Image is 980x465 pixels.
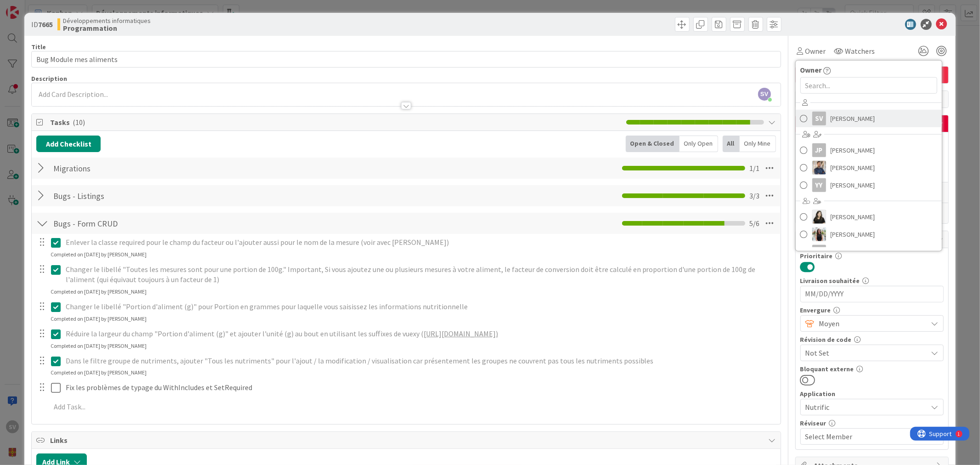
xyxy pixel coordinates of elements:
p: Enlever la classe required pour le champ du facteur ou l'ajouter aussi pour le nom de la mesure (... [66,237,774,248]
span: ID [31,19,53,30]
div: Only Mine [740,136,776,152]
a: MW[PERSON_NAME] [796,159,942,176]
label: Title [31,43,46,51]
div: Open & Closed [626,136,680,152]
span: [PERSON_NAME] [831,112,875,125]
span: Description [31,74,67,83]
div: Envergure [800,307,944,313]
input: Add Checklist... [50,215,257,232]
span: [PERSON_NAME] [831,143,875,157]
input: Search... [800,77,937,94]
a: GC[PERSON_NAME] [796,226,942,243]
p: Fix les problèmes de typage du WithIncludes et SetRequired [66,382,774,393]
div: Completed on [DATE] by [PERSON_NAME] [51,250,147,259]
input: type card name here... [31,51,781,68]
p: Changer le libellé " [66,301,774,312]
div: Completed on [DATE] by [PERSON_NAME] [51,288,147,296]
input: MM/DD/YYYY [805,286,939,302]
span: Tasks [50,117,621,128]
input: Add Checklist... [50,160,257,176]
p: Dans le filtre groupe de nutriments, ajouter "Tous les nutriments" pour l'ajout / la modification... [66,356,774,366]
span: Watchers [845,45,875,57]
div: Completed on [DATE] by [PERSON_NAME] [51,369,147,377]
p: Réduire la largeur du champ " [66,329,774,339]
span: [PERSON_NAME] [831,227,875,241]
span: Support [19,1,42,12]
div: Révision de code [800,336,944,343]
span: Owner [805,45,826,57]
span: Portion d'aliment (g)" et ajouter l'unité (g) au bout en utilisant les suffixes de vuexy ( [158,329,424,338]
div: Réviseur [800,420,944,426]
div: Only Open [680,136,718,152]
b: Programmation [63,24,151,32]
span: Développements informatiques [63,17,151,24]
p: Changer le libellé " [66,264,774,285]
span: [PERSON_NAME] [831,210,875,224]
span: Portion d'aliment (g)" pour Portion en grammes pour laquelle vous saisissez les informations nutr... [126,302,468,311]
span: Toutes les mesures sont pour une portion de 100g." Important, Si vous ajoutez une ou plusieurs me... [66,265,757,284]
img: GC [812,227,826,241]
span: SV [758,88,771,101]
button: Add Checklist [36,136,101,152]
span: ( 10 ) [73,118,85,127]
a: JP[PERSON_NAME] [796,142,942,159]
div: Completed on [DATE] by [PERSON_NAME] [51,315,147,323]
a: GB[PERSON_NAME] [796,208,942,226]
span: [PERSON_NAME] [831,178,875,192]
b: 7665 [38,20,53,29]
span: 3 / 3 [750,190,760,201]
span: Select Member [805,431,853,442]
span: Moyen [819,317,923,330]
span: [PERSON_NAME] [831,245,875,259]
img: GB [812,210,826,224]
span: 5 / 6 [750,218,760,229]
a: JF[PERSON_NAME] [796,243,942,261]
div: JP [812,143,826,157]
div: Prioritaire [800,253,944,259]
span: Owner [800,64,822,75]
a: YY[PERSON_NAME] [796,176,942,194]
div: Completed on [DATE] by [PERSON_NAME] [51,342,147,350]
div: JF [812,245,826,259]
span: Not Set [805,346,923,359]
div: All [723,136,740,152]
div: Bloquant externe [800,366,944,372]
img: MW [812,161,826,175]
div: Application [800,391,944,397]
a: SV[PERSON_NAME] [796,110,942,127]
span: 1 / 1 [750,163,760,174]
span: [PERSON_NAME] [831,161,875,175]
span: Links [50,435,764,446]
div: Livraison souhaitée [800,278,944,284]
input: Add Checklist... [50,187,257,204]
div: YY [812,178,826,192]
span: Nutrific [805,401,923,414]
div: 1 [48,4,50,11]
a: [URL][DOMAIN_NAME]) [424,329,498,338]
div: SV [812,112,826,125]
